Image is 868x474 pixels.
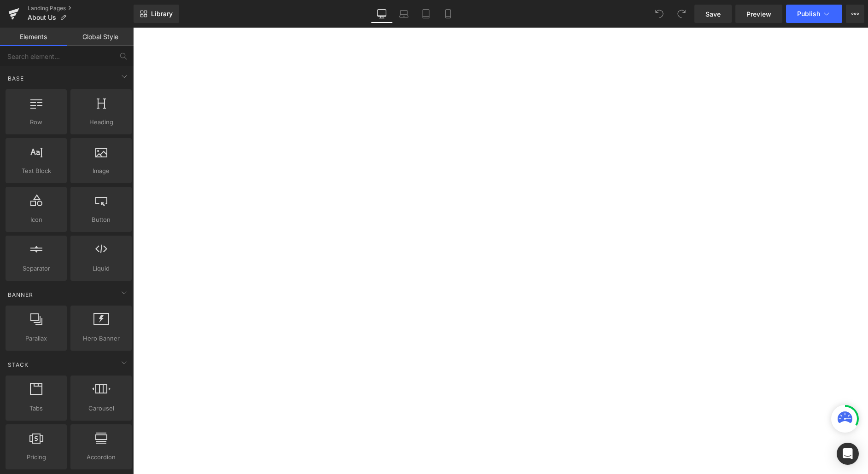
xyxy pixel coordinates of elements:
button: Undo [650,5,669,23]
span: Row [8,117,64,127]
span: Pricing [8,452,64,462]
div: Open Intercom Messenger [837,443,859,465]
span: Stack [7,360,29,369]
span: Library [151,10,173,18]
span: Liquid [73,264,129,273]
span: Text Block [8,166,64,176]
a: Tablet [415,5,437,23]
a: Mobile [437,5,459,23]
a: Preview [735,5,782,23]
span: Carousel [73,404,129,413]
span: Accordion [73,452,129,462]
span: Base [7,74,25,83]
span: Banner [7,290,34,299]
span: Image [73,166,129,176]
button: More [846,5,864,23]
span: Publish [797,10,820,17]
a: New Library [134,5,179,23]
span: Parallax [8,334,64,343]
a: Landing Pages [28,5,134,12]
a: Desktop [371,5,393,23]
span: Separator [8,264,64,273]
span: Heading [73,117,129,127]
span: Save [705,9,721,19]
span: Preview [746,9,771,19]
span: Hero Banner [73,334,129,343]
span: About Us [28,14,56,21]
a: Global Style [67,28,134,46]
button: Publish [786,5,842,23]
span: Icon [8,215,64,225]
span: Tabs [8,404,64,413]
span: Button [73,215,129,225]
button: Redo [672,5,691,23]
a: Laptop [393,5,415,23]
